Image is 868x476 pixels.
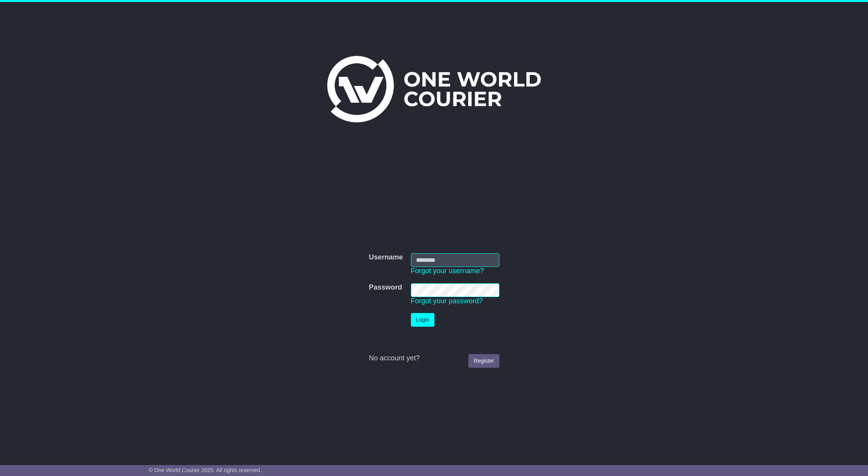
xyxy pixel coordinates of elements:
[468,354,499,368] a: Register
[411,297,483,305] a: Forgot your password?
[411,313,434,327] button: Login
[149,467,262,473] span: © One World Courier 2025. All rights reserved.
[369,253,403,262] label: Username
[411,267,484,275] a: Forgot your username?
[327,56,541,122] img: One World
[369,354,499,363] div: No account yet?
[369,283,402,292] label: Password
